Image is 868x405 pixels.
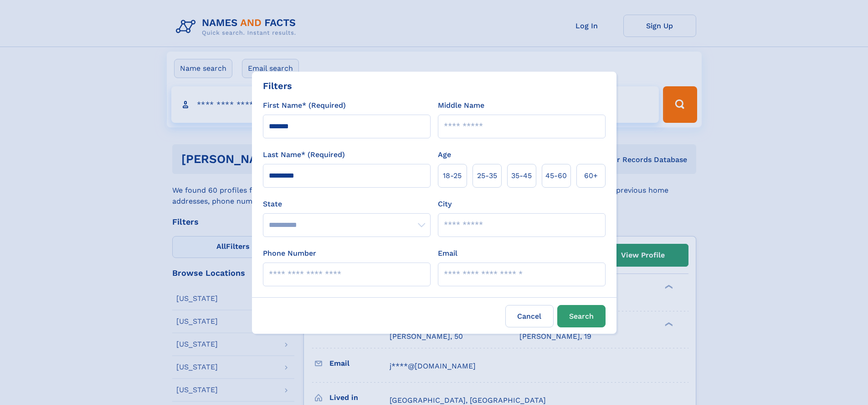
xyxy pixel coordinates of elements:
[438,100,484,111] label: Middle Name
[511,170,532,181] span: 35‑45
[263,79,292,93] div: Filters
[438,248,457,259] label: Email
[263,100,346,111] label: First Name* (Required)
[438,199,452,210] label: City
[263,248,316,259] label: Phone Number
[263,149,345,160] label: Last Name* (Required)
[477,170,497,181] span: 25‑35
[263,199,431,210] label: State
[584,170,598,181] span: 60+
[545,170,567,181] span: 45‑60
[438,149,451,160] label: Age
[505,305,554,327] label: Cancel
[557,305,606,327] button: Search
[443,170,462,181] span: 18‑25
